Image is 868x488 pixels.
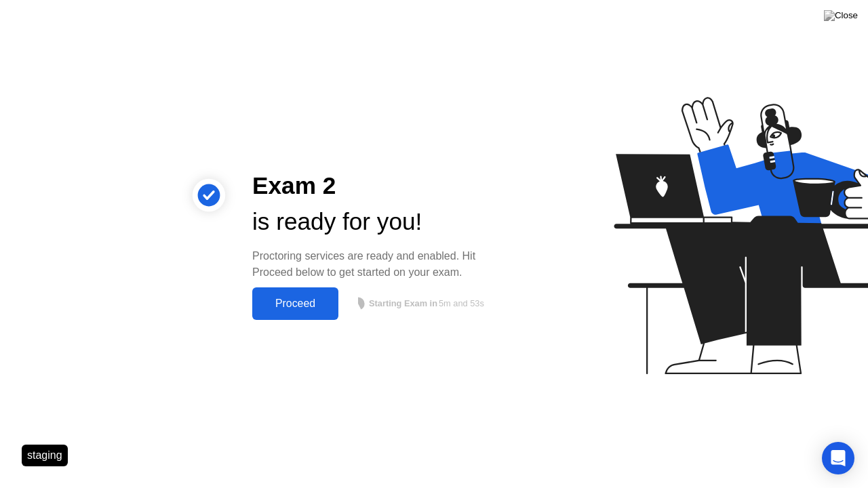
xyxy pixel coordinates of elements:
div: Proceed [256,298,334,310]
button: Proceed [252,287,338,320]
button: Starting Exam in5m and 53s [345,291,505,317]
div: is ready for you! [252,204,505,240]
span: 5m and 53s [439,298,484,308]
div: staging [22,445,68,466]
img: Close [824,10,858,21]
div: Exam 2 [252,168,505,204]
div: Open Intercom Messenger [822,442,854,474]
div: Proctoring services are ready and enabled. Hit Proceed below to get started on your exam. [252,248,505,281]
